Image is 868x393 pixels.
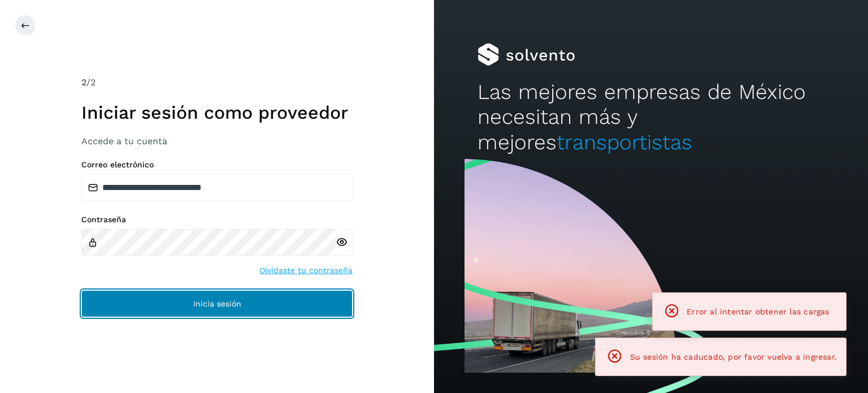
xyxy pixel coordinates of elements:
h2: Las mejores empresas de México necesitan más y mejores [478,80,824,155]
span: transportistas [557,130,692,154]
span: 2 [81,77,86,88]
a: Olvidaste tu contraseña [259,265,353,277]
span: Inicia sesión [193,300,241,308]
button: Inicia sesión [81,290,353,317]
label: Contraseña [81,215,353,224]
h1: Iniciar sesión como proveedor [81,102,353,123]
label: Correo electrónico [81,160,353,170]
div: /2 [81,76,353,89]
h3: Accede a tu cuenta [81,136,353,146]
span: Error al intentar obtener las cargas [687,307,829,316]
span: Su sesión ha caducado, por favor vuelva a ingresar. [630,352,837,361]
